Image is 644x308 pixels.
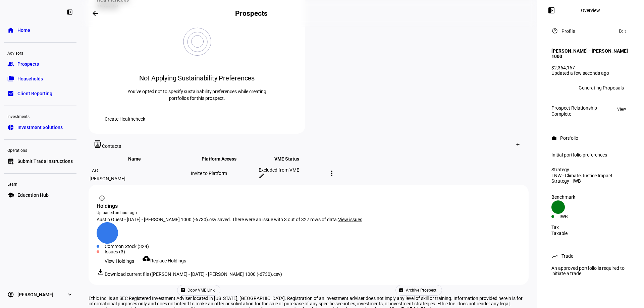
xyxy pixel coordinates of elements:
[94,140,102,148] mat-icon: contacts
[105,112,145,126] span: Create Healthcheck
[551,134,629,142] eth-panel-overview-card-header: Portfolio
[102,143,121,149] span: Contacts
[617,105,626,113] span: View
[547,263,633,279] div: An approved portfolio is required to initiate a trade.
[561,253,573,259] div: Trade
[97,202,521,210] div: Holdings
[105,244,521,249] div: Common Stock (324)
[614,105,629,113] button: View
[551,225,629,230] div: Tax
[66,291,73,298] eth-mat-symbol: expand_more
[554,85,559,90] span: GC
[4,23,76,37] a: homeHome
[4,111,76,121] div: Investments
[7,90,14,97] eth-mat-symbol: bid_landscape
[551,167,629,172] div: Strategy
[551,173,629,184] div: LNW - Climate Justice Impact Strategy - IWB
[17,192,49,198] span: Education Hub
[7,192,14,198] eth-mat-symbol: school
[105,271,282,277] span: Download current file ([PERSON_NAME] - [DATE] - [PERSON_NAME] 1000 (-6730).csv)
[395,285,442,296] button: Archive Prospect
[551,252,629,260] eth-panel-overview-card-header: Trade
[7,124,14,131] eth-mat-symbol: pie_chart
[91,9,99,17] mat-icon: arrow_backwards
[581,8,600,13] div: Overview
[105,254,134,268] span: View Holdings
[551,65,629,70] div: $2,364,167
[235,9,267,17] h2: Prospects
[7,158,14,165] eth-mat-symbol: list_alt_add
[97,268,105,276] mat-icon: file_download
[17,27,30,34] span: Home
[4,57,76,71] a: groupProspects
[579,85,624,90] div: Generating Proposals
[259,167,325,173] div: Excluded from VME
[97,210,521,215] div: Uploaded an hour ago
[142,254,150,262] mat-icon: cloud_upload
[4,72,76,85] a: folder_copyHouseholds
[7,291,14,298] eth-mat-symbol: account_circle
[4,145,76,155] div: Operations
[97,112,153,126] button: Create Healthcheck
[105,249,521,254] div: Issues (3)
[406,285,436,295] span: Archive Prospect
[191,171,257,176] div: Invite to Platform
[564,85,570,90] span: MT
[150,258,186,263] span: Replace Holdings
[551,27,629,35] eth-panel-overview-card-header: Profile
[259,173,265,179] mat-icon: edit
[17,61,39,67] span: Prospects
[4,179,76,188] div: Learn
[4,48,76,57] div: Advisors
[7,27,14,34] eth-mat-symbol: home
[17,291,53,298] span: [PERSON_NAME]
[128,156,151,162] span: Name
[559,214,590,219] div: IWB
[398,288,404,293] mat-icon: archive
[615,27,629,35] button: Edit
[97,254,142,268] button: View Holdings
[551,194,629,200] div: Benchmark
[17,158,73,165] span: Submit Trade Instructions
[187,285,215,295] span: Copy VME Link
[551,135,557,141] mat-icon: work
[274,156,309,162] span: VME Status
[4,121,76,134] a: pie_chartInvestment Solutions
[7,61,14,67] eth-mat-symbol: group
[551,70,629,76] div: Updated a few seconds ago
[7,75,14,82] eth-mat-symbol: folder_copy
[560,135,578,141] div: Portfolio
[17,124,63,131] span: Investment Solutions
[66,9,73,15] eth-mat-symbol: left_panel_close
[17,90,52,97] span: Client Reporting
[90,176,190,181] div: [PERSON_NAME]
[619,27,626,35] span: Edit
[97,217,338,222] span: Austin Guest - [DATE] - [PERSON_NAME] 1000 (-6730).csv saved. There were an issue with 3 out of 3...
[551,105,597,111] div: Prospect Relationship
[551,253,558,259] mat-icon: trending_up
[17,75,43,82] span: Households
[126,73,267,83] div: Not Applying Sustainability Preferences
[202,156,247,162] span: Platform Access
[551,231,629,236] div: Taxable
[338,217,362,222] span: View issues
[551,111,597,117] div: Complete
[551,152,629,158] div: Initial portfolio preferences
[4,87,76,100] a: bid_landscapeClient Reporting
[177,285,220,296] button: Copy VME Link
[116,11,278,112] eth-card-help-content: Not Applying Sustainability Preferences
[328,169,336,177] mat-icon: more_vert
[561,28,575,34] div: Profile
[90,165,100,176] div: AG
[551,48,629,59] h4: [PERSON_NAME] - [PERSON_NAME] 1000
[126,88,267,102] p: You’ve opted not to specify sustainability preferences while creating portfolios for this prospect.
[551,27,558,34] mat-icon: account_circle
[547,6,555,14] mat-icon: left_panel_open
[180,288,185,293] mat-icon: ballot
[99,195,105,201] mat-icon: pie_chart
